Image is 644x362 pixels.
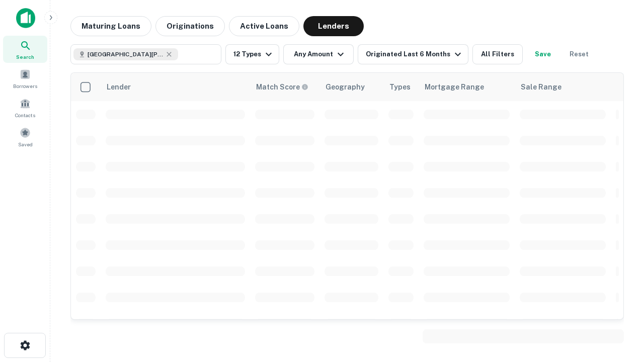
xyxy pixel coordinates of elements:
a: Saved [3,123,47,150]
th: Sale Range [515,73,611,101]
th: Geography [319,73,383,101]
th: Types [383,73,419,101]
span: Contacts [15,111,35,119]
a: Search [3,36,47,63]
img: capitalize-icon.png [16,8,35,28]
a: Borrowers [3,65,47,92]
div: Lender [107,81,131,93]
button: Active Loans [229,16,299,36]
button: Originations [155,16,225,36]
h6: Match Score [256,81,306,93]
div: Types [389,81,411,93]
button: All Filters [472,44,523,64]
div: Capitalize uses an advanced AI algorithm to match your search with the best lender. The match sco... [256,81,308,93]
span: Saved [18,140,33,148]
span: [GEOGRAPHIC_DATA][PERSON_NAME], [GEOGRAPHIC_DATA], [GEOGRAPHIC_DATA] [88,50,163,59]
button: Reset [563,44,595,64]
button: Maturing Loans [70,16,151,36]
div: Originated Last 6 Months [366,48,464,60]
th: Lender [101,73,250,101]
span: Search [16,53,34,61]
span: Borrowers [13,82,37,90]
div: Sale Range [521,81,561,93]
div: Mortgage Range [425,81,484,93]
th: Capitalize uses an advanced AI algorithm to match your search with the best lender. The match sco... [250,73,319,101]
button: Originated Last 6 Months [358,44,468,64]
button: Any Amount [283,44,354,64]
th: Mortgage Range [419,73,515,101]
iframe: Chat Widget [594,282,644,330]
button: 12 Types [225,44,279,64]
button: Lenders [303,16,364,36]
button: Save your search to get updates of matches that match your search criteria. [527,44,559,64]
a: Contacts [3,94,47,121]
div: Geography [326,81,365,93]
